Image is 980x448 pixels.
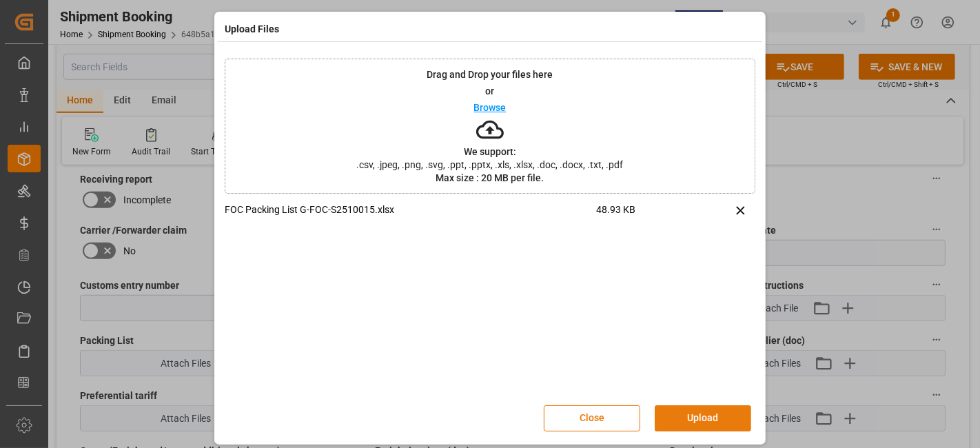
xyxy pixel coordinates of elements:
[348,160,633,170] span: .csv, .jpeg, .png, .svg, .ppt, .pptx, .xls, .xlsx, .doc, .docx, .txt, .pdf
[655,405,751,431] button: Upload
[436,173,544,183] p: Max size : 20 MB per file.
[225,22,279,37] h4: Upload Files
[225,59,755,194] div: Drag and Drop your files hereorBrowseWe support:.csv, .jpeg, .png, .svg, .ppt, .pptx, .xls, .xlsx...
[596,203,690,227] span: 48.93 KB
[474,103,507,112] p: Browse
[225,203,596,217] p: FOC Packing List G-FOC-S2510015.xlsx
[544,405,640,431] button: Close
[464,147,516,156] p: We support:
[427,70,553,79] p: Drag and Drop your files here
[486,86,495,96] p: or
